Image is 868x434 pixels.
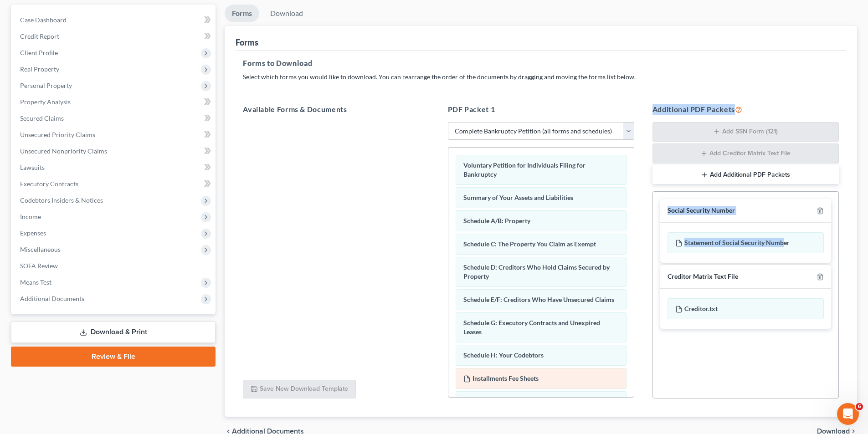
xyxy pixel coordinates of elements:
[20,180,78,188] span: Executory Contracts
[20,229,46,237] span: Expenses
[20,16,67,24] span: Case Dashboard
[463,240,596,248] span: Schedule C: The Property You Claim as Exempt
[13,176,216,192] a: Executory Contracts
[668,206,735,215] div: Social Security Number
[13,28,216,45] a: Credit Report
[463,161,586,178] span: Voluntary Petition for Individuals Filing for Bankruptcy
[652,104,839,115] h5: Additional PDF Packets
[668,272,738,281] div: Creditor Matrix Text File
[463,319,600,336] span: Schedule G: Executory Contracts and Unexpired Leases
[20,98,71,106] span: Property Analysis
[652,122,839,142] button: Add SSN Form (121)
[20,49,58,56] span: Client Profile
[668,232,824,253] div: Statement of Social Security Number
[20,262,58,270] span: SOFA Review
[11,322,216,343] a: Download & Print
[473,374,539,382] span: Installments Fee Sheets
[20,295,84,302] span: Additional Documents
[236,37,258,48] div: Forms
[463,217,530,225] span: Schedule A/B: Property
[20,163,45,171] span: Lawsuits
[13,110,216,127] a: Secured Claims
[243,72,839,82] p: Select which forms you would like to download. You can rearrange the order of the documents by dr...
[263,5,310,22] a: Download
[463,296,614,303] span: Schedule E/F: Creditors Who Have Unsecured Claims
[20,147,107,155] span: Unsecured Nonpriority Claims
[856,403,863,410] span: 6
[13,127,216,143] a: Unsecured Priority Claims
[448,104,634,115] h5: PDF Packet 1
[243,104,429,115] h5: Available Forms & Documents
[20,213,41,220] span: Income
[20,245,61,253] span: Miscellaneous
[20,278,51,286] span: Means Test
[463,194,573,201] span: Summary of Your Assets and Liabilities
[20,32,59,40] span: Credit Report
[13,94,216,110] a: Property Analysis
[20,196,103,204] span: Codebtors Insiders & Notices
[20,114,64,122] span: Secured Claims
[837,403,859,425] iframe: Intercom live chat
[13,12,216,28] a: Case Dashboard
[225,5,259,22] a: Forms
[20,65,59,73] span: Real Property
[13,258,216,274] a: SOFA Review
[243,58,839,69] h5: Forms to Download
[652,165,839,184] button: Add Additional PDF Packets
[652,143,839,163] button: Add Creditor Matrix Text File
[668,298,824,319] div: Creditor.txt
[20,82,72,89] span: Personal Property
[11,347,216,367] a: Review & File
[463,263,610,280] span: Schedule D: Creditors Who Hold Claims Secured by Property
[243,380,356,399] button: Save New Download Template
[463,351,544,359] span: Schedule H: Your Codebtors
[13,159,216,176] a: Lawsuits
[13,143,216,159] a: Unsecured Nonpriority Claims
[20,131,95,138] span: Unsecured Priority Claims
